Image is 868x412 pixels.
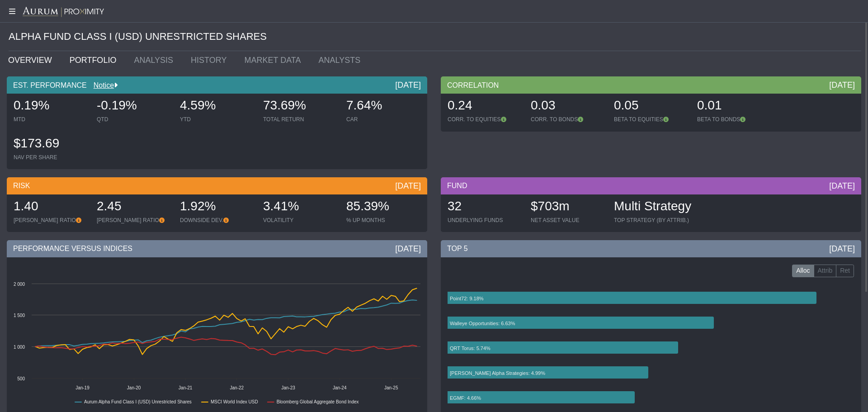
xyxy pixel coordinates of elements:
text: 1 000 [14,345,25,350]
text: Jan-19 [75,385,90,390]
div: [PERSON_NAME] RATIO [97,217,171,224]
div: ALPHA FUND CLASS I (USD) UNRESTRICTED SHARES [9,23,861,51]
a: ANALYSIS [127,51,184,69]
div: $703m [531,198,605,217]
div: UNDERLYING FUNDS [448,217,522,224]
label: Ret [836,265,854,277]
a: ANALYSTS [311,51,371,69]
a: OVERVIEW [1,51,63,69]
div: 7.64% [346,97,420,116]
div: Notice [87,81,118,90]
span: 0.24 [448,98,472,112]
text: Jan-20 [127,385,141,390]
img: Aurum-Proximity%20white.svg [23,7,104,18]
text: 500 [17,376,25,381]
div: $173.69 [14,135,88,154]
div: BETA TO BONDS [697,116,771,123]
div: 73.69% [263,97,337,116]
div: NAV PER SHARE [14,154,88,161]
div: CAR [346,116,420,123]
div: QTD [97,116,171,123]
text: MSCI World Index USD [211,399,258,404]
div: CORR. TO BONDS [531,116,605,123]
div: 1.92% [180,198,254,217]
text: Jan-22 [230,385,244,390]
div: 0.05 [614,97,688,116]
div: NET ASSET VALUE [531,217,605,224]
text: Point72: 9.18% [450,296,484,301]
div: [PERSON_NAME] RATIO [14,217,88,224]
text: Bloomberg Global Aggregate Bond Index [277,399,359,404]
div: CORR. TO EQUITIES [448,116,522,123]
div: RISK [7,177,427,194]
div: TOTAL RETURN [263,116,337,123]
div: EST. PERFORMANCE [7,76,427,94]
text: 2 000 [14,282,25,287]
div: [DATE] [829,180,855,191]
div: 1.40 [14,198,88,217]
text: 1 500 [14,313,25,318]
div: PERFORMANCE VERSUS INDICES [7,240,427,257]
div: [DATE] [829,243,855,254]
text: [PERSON_NAME] Alpha Strategies: 4.99% [450,370,545,376]
div: [DATE] [395,243,421,254]
div: Multi Strategy [614,198,691,217]
div: DOWNSIDE DEV. [180,217,254,224]
div: % UP MONTHS [346,217,420,224]
text: Aurum Alpha Fund Class I (USD) Unrestricted Shares [84,399,192,404]
div: [DATE] [829,80,855,90]
a: Notice [87,81,114,89]
span: -0.19% [97,98,137,112]
div: 85.39% [346,198,420,217]
label: Attrib [814,265,837,277]
text: Jan-23 [281,385,295,390]
label: Alloc [792,265,814,277]
text: QRT Torus: 5.74% [450,346,491,351]
div: BETA TO EQUITIES [614,116,688,123]
text: Jan-21 [179,385,193,390]
div: [DATE] [395,180,421,191]
text: EGMF: 4.66% [450,395,481,401]
div: 0.03 [531,97,605,116]
div: 32 [448,198,522,217]
div: YTD [180,116,254,123]
a: HISTORY [184,51,237,69]
div: VOLATILITY [263,217,337,224]
div: TOP STRATEGY (BY ATTRIB.) [614,217,691,224]
div: 0.01 [697,97,771,116]
div: 4.59% [180,97,254,116]
span: 0.19% [14,98,49,112]
div: [DATE] [395,80,421,90]
div: MTD [14,116,88,123]
div: TOP 5 [441,240,861,257]
text: Jan-25 [384,385,398,390]
text: Walleye Opportunities: 6.63% [450,321,515,326]
div: 2.45 [97,198,171,217]
a: MARKET DATA [237,51,311,69]
div: FUND [441,177,861,194]
div: 3.41% [263,198,337,217]
div: CORRELATION [441,76,861,94]
text: Jan-24 [333,385,347,390]
a: PORTFOLIO [63,51,127,69]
